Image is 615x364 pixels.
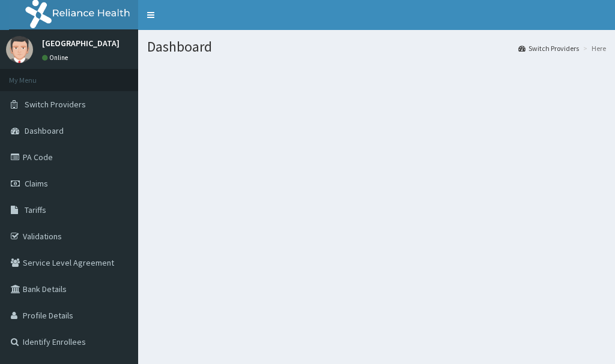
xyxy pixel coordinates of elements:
[42,39,120,47] p: [GEOGRAPHIC_DATA]
[25,99,86,110] span: Switch Providers
[25,204,46,215] span: Tariffs
[25,125,64,136] span: Dashboard
[6,36,33,63] img: User Image
[147,39,606,55] h1: Dashboard
[42,53,71,62] a: Online
[580,43,606,53] li: Here
[25,178,48,189] span: Claims
[518,43,579,53] a: Switch Providers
